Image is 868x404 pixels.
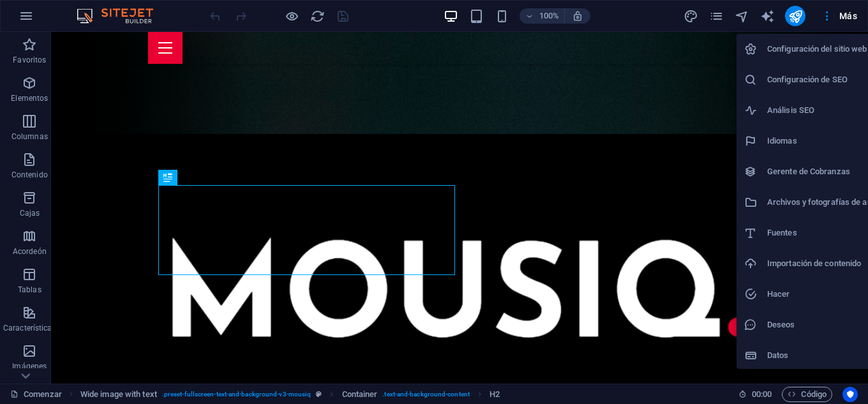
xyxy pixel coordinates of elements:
[767,75,848,84] font: Configuración de SEO
[767,136,797,146] font: Idiomas
[767,350,788,360] font: Datos
[767,289,789,299] font: Hacer
[767,167,850,176] font: Gerente de Cobranzas
[767,105,814,115] font: Análisis SEO
[767,258,861,268] font: Importación de contenido
[767,44,867,54] font: Configuración del sitio web
[767,320,795,329] font: Deseos
[767,228,797,237] font: Fuentes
